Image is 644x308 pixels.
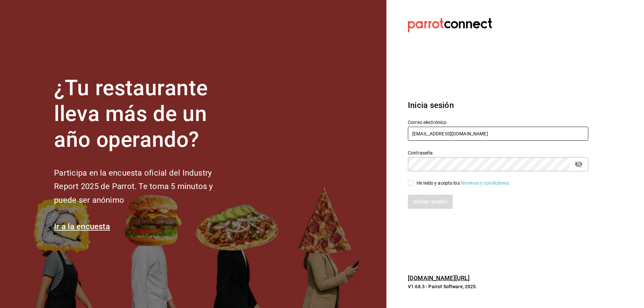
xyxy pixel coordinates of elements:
input: Ingresa tu correo electrónico [408,127,588,141]
p: V1.68.3 - Parrot Software, 2025. [408,283,588,290]
label: Correo electrónico [408,120,588,125]
label: Contraseña [408,150,588,155]
a: Ir a la encuesta [54,222,110,231]
button: passwordField [573,159,584,170]
a: Términos y condiciones. [460,180,511,186]
h2: Participa en la encuesta oficial del Industry Report 2025 de Parrot. Te toma 5 minutos y puede se... [54,166,235,207]
div: He leído y acepto los [417,180,511,187]
a: [DOMAIN_NAME][URL] [408,274,470,282]
h1: ¿Tu restaurante lleva más de un año operando? [54,75,235,152]
h3: Inicia sesión [408,99,588,111]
